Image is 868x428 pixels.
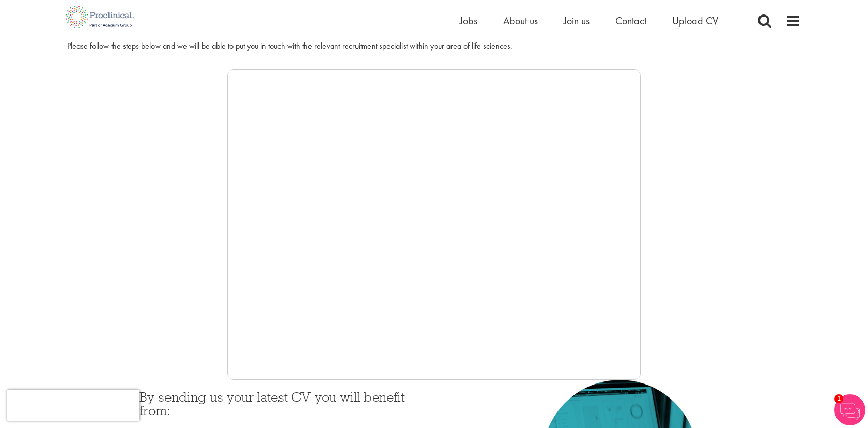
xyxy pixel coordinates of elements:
[460,14,477,27] a: Jobs
[834,394,865,425] img: Chatbot
[7,390,139,421] iframe: reCAPTCHA
[615,14,646,27] a: Contact
[834,394,843,403] span: 1
[672,14,718,27] a: Upload CV
[564,14,590,27] a: Join us
[67,40,801,52] div: Please follow the steps below and we will be able to put you in touch with the relevant recruitme...
[503,14,538,27] a: About us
